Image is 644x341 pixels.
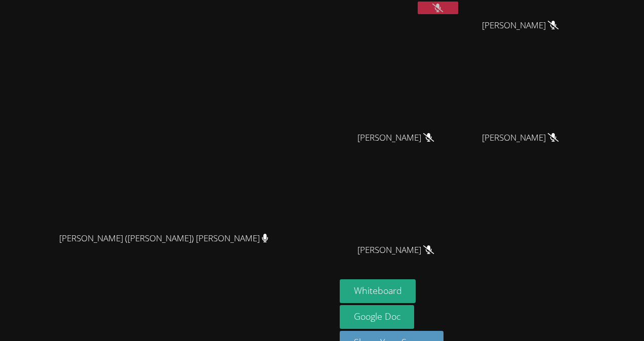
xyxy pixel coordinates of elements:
button: Whiteboard [340,279,416,303]
span: [PERSON_NAME] [482,131,558,145]
a: Google Doc [340,305,415,329]
span: [PERSON_NAME] ([PERSON_NAME]) [PERSON_NAME] [59,231,268,246]
span: [PERSON_NAME] [357,131,434,145]
span: [PERSON_NAME] [482,18,558,33]
span: [PERSON_NAME] [357,243,434,258]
